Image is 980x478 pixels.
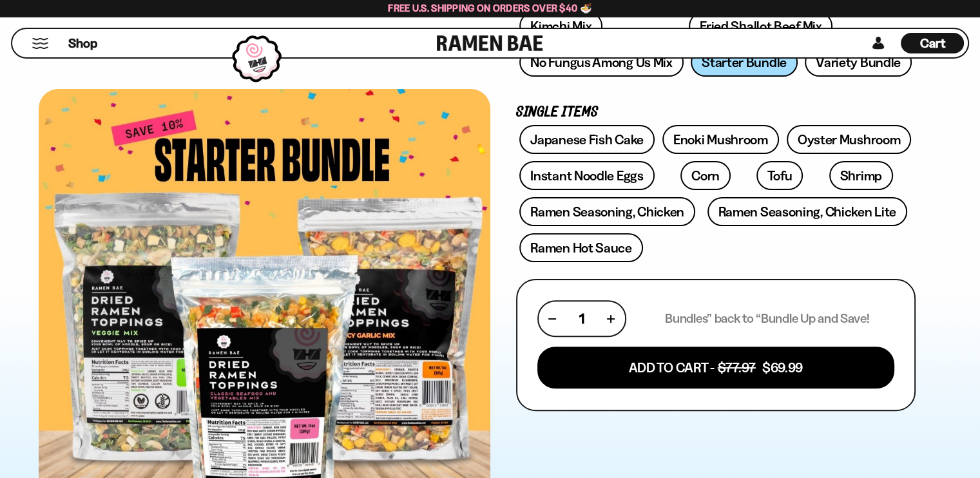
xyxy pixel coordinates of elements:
a: Shrimp [829,161,893,190]
a: Ramen Hot Sauce [519,233,643,262]
button: Add To Cart - $77.97 $69.99 [537,347,894,388]
p: Single Items [516,106,916,119]
span: Free U.S. Shipping on Orders over $40 🍜 [388,2,592,14]
a: Instant Noodle Eggs [519,161,654,190]
a: Tofu [756,161,803,190]
p: Bundles” back to “Bundle Up and Save! [665,311,869,327]
div: Cart [901,29,964,57]
button: Mobile Menu Trigger [32,38,49,49]
a: Oyster Mushroom [787,125,912,154]
a: Corn [680,161,731,190]
a: Shop [68,33,97,53]
a: Ramen Seasoning, Chicken [519,197,695,226]
a: Enoki Mushroom [662,125,779,154]
a: Japanese Fish Cake [519,125,655,154]
span: Cart [920,35,945,51]
a: Ramen Seasoning, Chicken Lite [707,197,907,226]
span: Shop [68,35,97,52]
span: 1 [579,311,584,327]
